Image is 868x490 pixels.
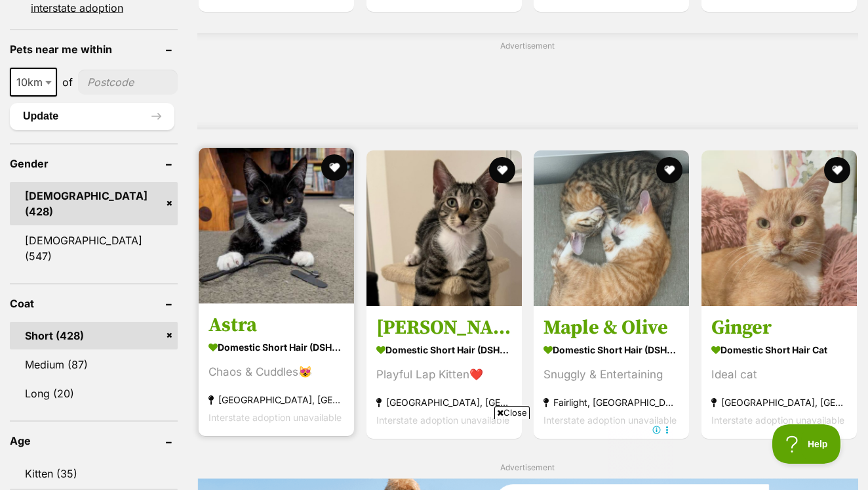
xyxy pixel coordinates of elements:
a: Short (428) [10,322,178,349]
a: Medium (87) [10,351,178,378]
button: favourite [656,157,682,183]
a: Ginger Domestic Short Hair Cat Ideal cat [GEOGRAPHIC_DATA], [GEOGRAPHIC_DATA] Interstate adoption... [701,305,857,439]
span: 10km [11,73,56,91]
h3: [PERSON_NAME] [376,315,512,340]
strong: Fairlight, [GEOGRAPHIC_DATA] [543,393,679,411]
strong: Domestic Short Hair (DSH) Cat [208,338,344,357]
div: Ideal cat [711,366,847,384]
img: Andy - Domestic Short Hair (DSH) Cat [366,150,522,306]
header: Age [10,435,178,447]
header: Coat [10,298,178,309]
div: Advertisement [197,33,858,129]
span: Interstate adoption unavailable [208,412,342,423]
strong: [GEOGRAPHIC_DATA], [GEOGRAPHIC_DATA] [711,393,847,411]
a: Maple & Olive Domestic Short Hair (DSH) Cat Snuggly & Entertaining Fairlight, [GEOGRAPHIC_DATA] I... [534,305,689,439]
h3: Maple & Olive [543,315,679,340]
img: Maple & Olive - Domestic Short Hair (DSH) Cat [534,150,689,306]
strong: Domestic Short Hair (DSH) Cat [543,340,679,359]
button: favourite [824,157,850,183]
a: Kitten (35) [10,460,178,487]
iframe: Help Scout Beacon - Open [772,424,842,464]
strong: Domestic Short Hair Cat [711,340,847,359]
img: Ginger - Domestic Short Hair Cat [701,150,857,306]
span: Interstate adoption unavailable [543,414,677,426]
span: Interstate adoption unavailable [711,414,844,426]
h3: Astra [208,313,344,338]
a: [DEMOGRAPHIC_DATA] (547) [10,227,178,270]
h3: Ginger [711,315,847,340]
strong: Domestic Short Hair (DSH) Cat [376,340,512,359]
header: Gender [10,158,178,169]
img: Astra - Domestic Short Hair (DSH) Cat [199,148,354,303]
a: Long (20) [10,380,178,407]
strong: [GEOGRAPHIC_DATA], [GEOGRAPHIC_DATA] [208,391,344,409]
header: Pets near me within [10,43,178,55]
strong: [GEOGRAPHIC_DATA], [GEOGRAPHIC_DATA] [376,393,512,411]
span: Interstate adoption unavailable [376,414,509,426]
span: of [62,74,73,90]
span: 10km [10,68,57,97]
a: [PERSON_NAME] Domestic Short Hair (DSH) Cat Playful Lap Kitten❤️ [GEOGRAPHIC_DATA], [GEOGRAPHIC_D... [366,305,522,439]
div: Snuggly & Entertaining [543,366,679,384]
input: postcode [78,70,178,95]
a: Astra Domestic Short Hair (DSH) Cat Chaos & Cuddles😻 [GEOGRAPHIC_DATA], [GEOGRAPHIC_DATA] Interst... [199,303,354,436]
div: Playful Lap Kitten❤️ [376,366,512,384]
iframe: Advertisement [289,57,766,116]
a: [DEMOGRAPHIC_DATA] (428) [10,182,178,225]
div: Chaos & Cuddles😻 [208,363,344,381]
img: iconc.png [91,1,104,11]
iframe: Advertisement [195,424,673,483]
button: favourite [321,154,347,181]
img: consumer-privacy-logo.png [1,1,12,12]
button: favourite [488,157,515,183]
span: Close [494,406,530,419]
button: Update [10,103,174,129]
a: Privacy Notification [92,1,105,12]
img: consumer-privacy-logo.png [93,1,104,12]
